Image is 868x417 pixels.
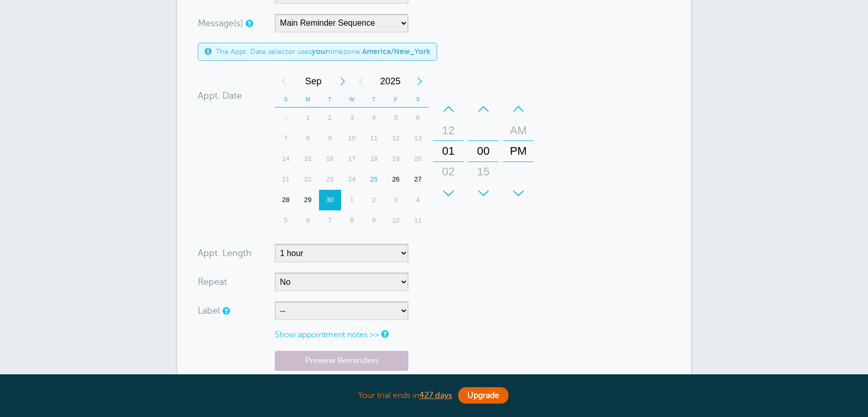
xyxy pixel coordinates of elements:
div: Saturday, September 13 [407,128,429,149]
div: Sunday, August 31 [275,107,297,128]
div: 1 [297,107,319,128]
a: You can create custom labels to tag appointments. Labels are for internal use only, and are not v... [222,307,229,314]
b: America/New_York [362,47,430,56]
div: 03 [436,182,461,203]
div: Thursday, September 18 [363,149,385,169]
label: Appt. Date [198,91,242,100]
a: Upgrade [458,387,508,404]
th: S [275,92,297,107]
div: 22 [297,169,319,190]
div: Thursday, October 2 [363,190,385,210]
div: 14 [275,149,297,169]
div: Monday, September 1 [297,107,319,128]
div: Tuesday, September 9 [319,128,341,149]
div: 26 [385,169,407,190]
div: Next Month [333,71,352,92]
div: 30 [471,182,496,203]
div: Tuesday, September 23 [319,169,341,190]
div: Sunday, September 21 [275,169,297,190]
div: 15 [297,149,319,169]
div: Next Year [410,71,429,92]
a: Preview Reminders [275,351,408,371]
div: Wednesday, September 10 [341,128,363,149]
div: 7 [275,128,297,149]
div: 11 [407,210,429,231]
div: Monday, October 6 [297,210,319,231]
th: W [341,92,363,107]
div: Monday, September 29 [297,190,319,210]
div: 9 [363,210,385,231]
div: 00 [471,141,496,161]
div: Thursday, October 9 [363,210,385,231]
div: 9 [319,128,341,149]
div: 28 [275,190,297,210]
div: PM [506,141,531,161]
div: 4 [363,107,385,128]
div: Wednesday, October 1 [341,190,363,210]
a: Notes are for internal use only, and are not visible to your clients. [381,331,387,337]
div: 31 [275,107,297,128]
div: 29 [297,190,319,210]
div: 02 [436,161,461,182]
div: 5 [275,210,297,231]
div: 12 [385,128,407,149]
a: Show appointment notes >> [275,330,379,339]
div: 17 [341,149,363,169]
div: Thursday, September 4 [363,107,385,128]
span: The Appt. Date selector uses timezone: [216,47,430,56]
div: 18 [363,149,385,169]
div: Tuesday, September 16 [319,149,341,169]
div: Wednesday, October 8 [341,210,363,231]
div: 12 [436,120,461,141]
div: Friday, September 5 [385,107,407,128]
div: Sunday, September 14 [275,149,297,169]
div: Saturday, October 4 [407,190,429,210]
span: 2025 [370,71,410,92]
div: 8 [341,210,363,231]
div: 11 [363,128,385,149]
div: Sunday, October 5 [275,210,297,231]
div: 20 [407,149,429,169]
div: Your trial ends in . [177,385,691,407]
div: 8 [297,128,319,149]
div: Sunday, September 28 [275,190,297,210]
a: Simple templates and custom messages will use the reminder schedule set under Settings > Reminder... [246,20,252,27]
div: 01 [436,141,461,161]
div: Saturday, September 27 [407,169,429,190]
div: 27 [407,169,429,190]
div: Wednesday, September 17 [341,149,363,169]
div: Friday, September 26 [385,169,407,190]
div: Sunday, September 7 [275,128,297,149]
div: 13 [407,128,429,149]
th: M [297,92,319,107]
div: Previous Month [275,71,293,92]
a: 427 days [419,391,452,400]
div: 21 [275,169,297,190]
div: 10 [341,128,363,149]
div: Previous Year [352,71,370,92]
th: T [363,92,385,107]
div: Friday, September 19 [385,149,407,169]
div: 5 [385,107,407,128]
div: Friday, October 3 [385,190,407,210]
div: Wednesday, September 3 [341,107,363,128]
div: 2 [319,107,341,128]
th: F [385,92,407,107]
div: 4 [407,190,429,210]
div: 19 [385,149,407,169]
b: your [312,47,328,56]
div: Friday, October 10 [385,210,407,231]
div: 1 [341,190,363,210]
div: 15 [471,161,496,182]
th: T [319,92,341,107]
div: Today, Thursday, September 25 [363,169,385,190]
div: 23 [319,169,341,190]
div: Monday, September 8 [297,128,319,149]
label: Message(s) [198,19,243,28]
div: Tuesday, September 30 [319,190,341,210]
div: Tuesday, October 7 [319,210,341,231]
div: 3 [385,190,407,210]
div: Saturday, October 11 [407,210,429,231]
div: Friday, September 12 [385,128,407,149]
